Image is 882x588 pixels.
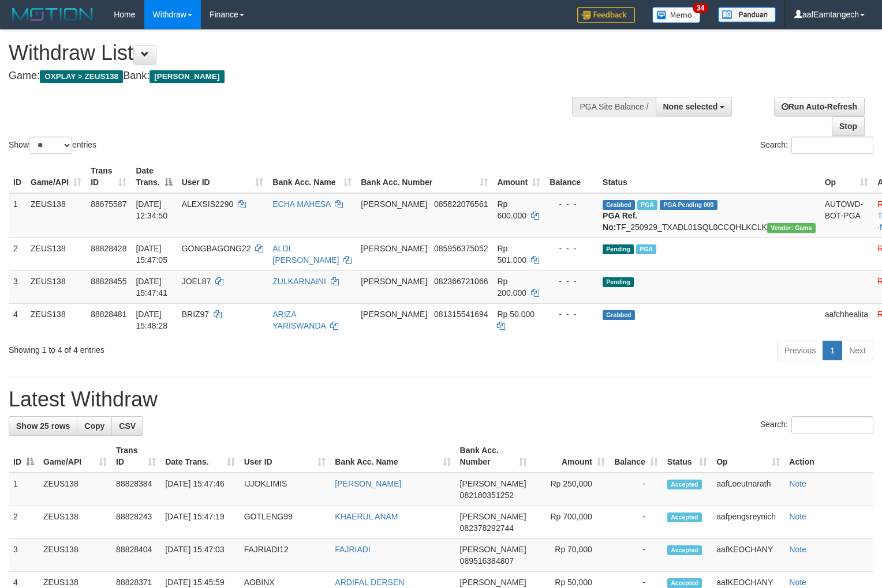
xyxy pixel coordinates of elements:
span: [DATE] 15:47:41 [136,277,167,297]
th: Balance: activate to sort column ascending [610,440,663,473]
span: [PERSON_NAME] [460,479,526,488]
a: Show 25 rows [9,416,77,436]
span: [DATE] 15:48:28 [136,310,167,330]
td: GOTLENG99 [240,506,331,539]
span: None selected [663,102,718,111]
span: Copy 085956375052 to clipboard [434,244,488,253]
input: Search: [791,137,873,154]
div: - - - [550,198,593,210]
img: panduan.png [718,7,776,22]
span: Copy 081315541694 to clipboard [434,310,488,319]
span: Marked by aafpengsreynich [637,200,657,210]
td: [DATE] 15:47:03 [160,539,239,572]
img: MOTION_logo.png [9,6,96,23]
span: GONGBAGONG22 [182,244,251,253]
a: Note [789,512,806,521]
a: Previous [777,341,823,360]
td: 4 [9,303,26,336]
th: Amount: activate to sort column ascending [492,160,545,193]
label: Search: [760,416,873,434]
td: aafchhealita [820,303,873,336]
span: Rp 50.000 [497,310,535,319]
td: - [610,539,663,572]
a: Next [842,341,873,360]
th: ID [9,160,26,193]
th: User ID: activate to sort column ascending [177,160,268,193]
th: Bank Acc. Number: activate to sort column ascending [356,160,492,193]
td: 1 [9,193,26,238]
td: 3 [9,270,26,303]
span: Rp 501.000 [497,244,526,265]
a: ALDI [PERSON_NAME] [272,244,339,265]
td: Rp 70,000 [532,539,610,572]
a: ARIZA YARISWANDA [272,310,326,330]
th: Trans ID: activate to sort column ascending [86,160,131,193]
td: ZEUS138 [39,506,111,539]
b: PGA Ref. No: [603,211,637,232]
span: Accepted [667,480,702,489]
th: Date Trans.: activate to sort column descending [131,160,177,193]
a: Note [789,578,806,587]
td: 2 [9,238,26,270]
td: aafLoeutnarath [712,473,784,506]
span: 88828428 [91,244,126,253]
div: - - - [550,243,593,254]
td: FAJRIADI12 [240,539,331,572]
span: Grabbed [603,310,635,320]
a: [PERSON_NAME] [335,479,401,488]
span: Accepted [667,512,702,522]
th: Status: activate to sort column ascending [663,440,712,473]
th: ID: activate to sort column descending [9,440,39,473]
span: Show 25 rows [16,421,70,431]
td: aafKEOCHANY [712,539,784,572]
a: 1 [823,341,842,360]
a: Run Auto-Refresh [774,97,865,116]
h1: Withdraw List [9,42,577,65]
th: Bank Acc. Number: activate to sort column ascending [455,440,532,473]
button: None selected [656,97,732,116]
th: Amount: activate to sort column ascending [532,440,610,473]
td: ZEUS138 [39,473,111,506]
td: 2 [9,506,39,539]
span: [PERSON_NAME] [361,244,427,253]
span: ALEXSIS2290 [182,199,234,209]
span: [PERSON_NAME] [361,199,427,209]
img: Feedback.jpg [577,7,635,23]
td: IJJOKLIMIS [240,473,331,506]
span: 88828455 [91,277,126,286]
td: aafpengsreynich [712,506,784,539]
span: BRIZ97 [182,310,209,319]
th: Trans ID: activate to sort column ascending [111,440,160,473]
input: Search: [791,416,873,434]
a: Note [789,545,806,554]
span: Accepted [667,578,702,588]
td: TF_250929_TXADL01SQL0CCQHLKCLK [598,193,820,238]
td: [DATE] 15:47:19 [160,506,239,539]
span: [PERSON_NAME] [361,310,427,319]
h4: Game: Bank: [9,70,577,82]
span: 88828481 [91,310,126,319]
a: CSV [111,416,143,436]
td: 88828243 [111,506,160,539]
span: Copy 082180351252 to clipboard [460,491,514,500]
span: [PERSON_NAME] [361,277,427,286]
label: Show entries [9,137,96,154]
td: 3 [9,539,39,572]
span: PGA Pending [660,200,717,210]
td: ZEUS138 [26,303,86,336]
a: Stop [832,116,865,136]
td: ZEUS138 [26,238,86,270]
span: [PERSON_NAME] [150,70,224,83]
a: ECHA MAHESA [272,199,330,209]
span: Copy [84,421,104,431]
a: ARDIFAL DERSEN [335,578,404,587]
span: Accepted [667,545,702,555]
div: PGA Site Balance / [572,97,655,116]
span: Grabbed [603,200,635,210]
td: [DATE] 15:47:46 [160,473,239,506]
span: OXPLAY > ZEUS138 [40,70,123,83]
span: Marked by aafpengsreynich [636,244,656,254]
span: 88675587 [91,199,126,209]
span: Rp 600.000 [497,199,526,220]
th: Date Trans.: activate to sort column ascending [160,440,239,473]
